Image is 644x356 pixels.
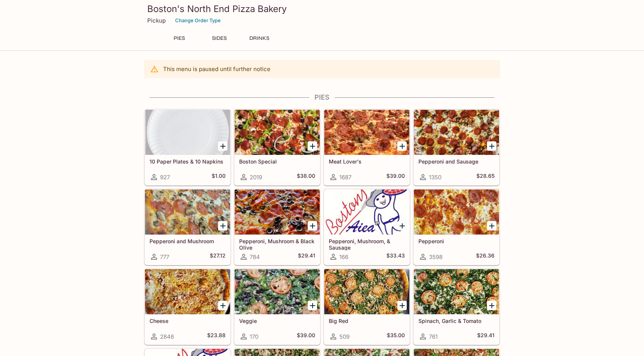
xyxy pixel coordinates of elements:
a: Pepperoni, Mushroom & Black Olive784$29.41 [234,189,320,265]
h4: PIES [144,93,500,101]
h5: $38.00 [297,173,315,182]
button: PIES [162,33,196,44]
p: Pickup [147,17,166,24]
h5: $39.00 [386,173,405,182]
h5: Pepperoni and Sausage [418,158,494,165]
div: Pepperoni and Sausage [414,110,499,155]
a: Veggie170$39.00 [234,269,320,345]
h5: $29.41 [298,252,315,261]
div: Pepperoni, Mushroom, & Sausage [324,189,409,235]
button: Add Spinach, Garlic & Tomato [487,301,496,310]
div: Meat Lover's [324,110,409,155]
a: Cheese2846$23.88 [145,269,230,345]
span: 784 [250,253,260,261]
span: 509 [339,333,349,340]
h5: $26.36 [476,252,494,261]
button: Add Cheese [218,301,227,310]
a: Pepperoni and Mushroom777$27.12 [145,189,230,265]
button: Add 10 Paper Plates & 10 Napkins [218,141,227,151]
button: Add Pepperoni, Mushroom, & Sausage [397,221,407,230]
span: 1350 [429,174,441,181]
a: 10 Paper Plates & 10 Napkins927$1.00 [145,109,230,185]
h5: $1.00 [212,173,226,182]
div: Boston Special [235,110,320,155]
h5: Pepperoni and Mushroom [150,238,226,244]
div: 10 Paper Plates & 10 Napkins [145,110,230,155]
h5: Boston Special [239,158,315,165]
div: Cheese [145,269,230,314]
a: Pepperoni, Mushroom, & Sausage166$33.43 [324,189,410,265]
div: Pepperoni, Mushroom & Black Olive [235,189,320,235]
a: Big Red509$35.00 [324,269,410,345]
div: Veggie [235,269,320,314]
h5: $35.00 [387,332,405,341]
div: Pepperoni [414,189,499,235]
span: 3598 [429,253,443,261]
h5: $23.88 [207,332,226,341]
h5: Big Red [329,318,405,324]
a: Spinach, Garlic & Tomato761$29.41 [414,269,499,345]
h5: Pepperoni, Mushroom, & Sausage [329,238,405,250]
span: 1687 [339,174,351,181]
span: 170 [250,333,258,340]
a: Pepperoni3598$26.36 [414,189,499,265]
h5: $29.41 [477,332,494,341]
button: SIDES [202,33,236,44]
h5: 10 Paper Plates & 10 Napkins [150,158,226,165]
button: Add Meat Lover's [397,141,407,151]
button: DRINKS [242,33,276,44]
h5: Pepperoni [418,238,494,244]
button: Add Pepperoni and Sausage [487,141,496,151]
h5: Cheese [150,318,226,324]
button: Add Big Red [397,301,407,310]
h5: $27.12 [210,252,226,261]
h5: Spinach, Garlic & Tomato [418,318,494,324]
span: 2846 [160,333,174,340]
div: Spinach, Garlic & Tomato [414,269,499,314]
span: 777 [160,253,169,261]
span: 761 [429,333,438,340]
button: Add Pepperoni [487,221,496,230]
h5: Pepperoni, Mushroom & Black Olive [239,238,315,250]
h3: Boston's North End Pizza Bakery [147,3,497,15]
button: Add Boston Special [308,141,317,151]
h5: $39.00 [297,332,315,341]
h5: Meat Lover's [329,158,405,165]
div: Pepperoni and Mushroom [145,189,230,235]
h5: Veggie [239,318,315,324]
button: Add Veggie [308,301,317,310]
h5: $28.65 [476,173,494,182]
a: Meat Lover's1687$39.00 [324,109,410,185]
span: 166 [339,253,348,261]
button: Change Order Type [172,15,224,26]
span: 927 [160,174,170,181]
button: Add Pepperoni, Mushroom & Black Olive [308,221,317,230]
button: Add Pepperoni and Mushroom [218,221,227,230]
div: Big Red [324,269,409,314]
p: This menu is paused until further notice [163,65,270,73]
h5: $33.43 [386,252,405,261]
a: Pepperoni and Sausage1350$28.65 [414,109,499,185]
a: Boston Special2019$38.00 [234,109,320,185]
span: 2019 [250,174,262,181]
